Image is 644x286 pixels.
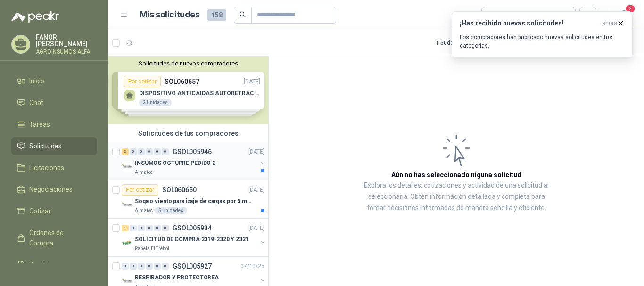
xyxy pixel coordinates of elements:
div: 0 [154,148,161,155]
span: search [239,11,246,18]
span: Solicitudes [29,141,62,151]
p: Los compradores han publicado nuevas solicitudes en tus categorías. [460,33,625,50]
div: Todas [487,10,507,20]
a: Cotizar [11,202,97,220]
div: 0 [130,225,137,231]
p: Panela El Trébol [135,245,169,253]
a: 1 0 0 0 0 0 GSOL005934[DATE] Company LogoSOLICITUD DE COMPRA 2319-2320 Y 2321Panela El Trébol [122,222,266,253]
img: Company Logo [122,199,133,211]
p: Almatec [135,207,153,214]
a: Órdenes de Compra [11,224,97,252]
p: INSUMOS OCTUPRE PEDIDO 2 [135,159,215,168]
button: Solicitudes de nuevos compradores [112,60,264,67]
div: 0 [146,225,153,231]
a: Tareas [11,115,97,133]
p: RESPIRADOR Y PROTECTOREA [135,273,219,282]
p: Soga o viento para izaje de cargas por 5 metros [135,197,252,206]
div: 3 [122,148,129,155]
div: Solicitudes de nuevos compradoresPor cotizarSOL060657[DATE] DISPOSITIVO ANTICAIDAS AUTORETRACTIL2... [108,56,268,124]
div: 0 [138,148,145,155]
a: 3 0 0 0 0 0 GSOL005946[DATE] Company LogoINSUMOS OCTUPRE PEDIDO 2Almatec [122,146,266,176]
h3: Aún no has seleccionado niguna solicitud [391,170,521,180]
span: Tareas [29,119,50,130]
div: 0 [130,263,137,270]
div: 5 Unidades [155,207,187,214]
div: 0 [146,263,153,270]
span: Negociaciones [29,184,73,195]
span: Licitaciones [29,163,64,173]
div: 0 [138,263,145,270]
span: Chat [29,98,43,108]
div: 1 [122,225,129,231]
div: 0 [138,225,145,231]
div: 0 [162,263,169,270]
p: GSOL005934 [173,225,212,231]
p: AGROINSUMOS ALFA [36,49,97,55]
p: 07/10/25 [240,262,264,271]
div: 0 [162,148,169,155]
h3: ¡Has recibido nuevas solicitudes! [460,19,598,27]
div: 0 [154,225,161,231]
p: [DATE] [248,147,264,156]
p: SOL060650 [162,187,197,193]
div: 0 [130,148,137,155]
img: Company Logo [122,237,133,249]
span: ahora [602,19,617,27]
p: GSOL005946 [173,148,212,155]
p: [DATE] [248,186,264,195]
span: Remisiones [29,260,64,270]
div: 0 [154,263,161,270]
div: 0 [146,148,153,155]
button: ¡Has recibido nuevas solicitudes!ahora Los compradores han publicado nuevas solicitudes en tus ca... [452,11,633,58]
span: 2 [625,4,636,13]
img: Logo peakr [11,11,59,23]
p: Almatec [135,169,153,176]
p: FANOR [PERSON_NAME] [36,34,97,47]
img: Company Logo [122,161,133,172]
p: GSOL005927 [173,263,212,270]
p: Explora los detalles, cotizaciones y actividad de una solicitud al seleccionarla. Obtén informaci... [363,180,550,214]
a: Por cotizarSOL060650[DATE] Company LogoSoga o viento para izaje de cargas por 5 metrosAlmatec5 Un... [108,180,268,219]
p: [DATE] [248,224,264,233]
a: Inicio [11,72,97,90]
div: Solicitudes de tus compradores [108,124,268,142]
p: SOLICITUD DE COMPRA 2319-2320 Y 2321 [135,235,249,244]
a: Solicitudes [11,137,97,155]
div: 0 [122,263,129,270]
span: Órdenes de Compra [29,228,88,248]
h1: Mis solicitudes [140,8,200,22]
a: Remisiones [11,256,97,274]
span: Inicio [29,76,44,86]
div: Por cotizar [122,184,158,196]
a: Negociaciones [11,180,97,198]
div: 1 - 50 de 177 [436,35,494,50]
a: Licitaciones [11,159,97,177]
button: 2 [616,7,633,24]
span: Cotizar [29,206,51,216]
a: Chat [11,94,97,112]
span: 158 [207,9,226,21]
div: 0 [162,225,169,231]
